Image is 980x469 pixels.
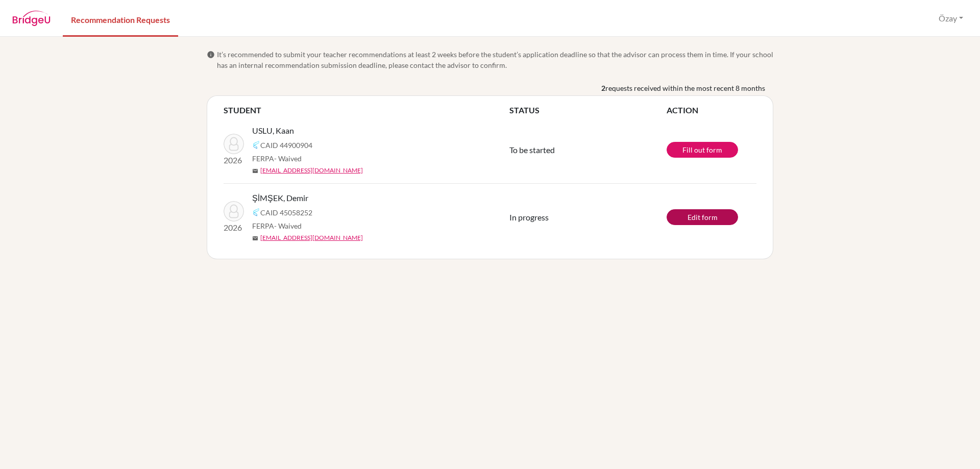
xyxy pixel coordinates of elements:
[260,166,363,175] a: [EMAIL_ADDRESS][DOMAIN_NAME]
[224,221,244,234] p: 2026
[252,153,302,164] span: FERPA
[252,141,260,149] img: Common App logo
[667,104,756,116] th: ACTION
[274,221,302,230] span: - Waived
[63,2,178,37] a: Recommendation Requests
[207,51,215,59] span: info
[934,9,968,28] button: Özay
[667,142,738,158] a: Fill out form
[224,154,244,166] p: 2026
[252,220,302,231] span: FERPA
[252,235,258,241] span: mail
[509,145,555,155] span: To be started
[260,140,312,151] span: CAID 44900904
[260,207,312,218] span: CAID 45058252
[601,83,605,93] b: 2
[217,49,773,70] span: It’s recommended to submit your teacher recommendations at least 2 weeks before the student’s app...
[252,168,258,174] span: mail
[260,233,363,242] a: [EMAIL_ADDRESS][DOMAIN_NAME]
[12,11,51,26] img: BridgeU logo
[252,208,260,216] img: Common App logo
[605,83,765,93] span: requests received within the most recent 8 months
[224,134,244,154] img: USLU, Kaan
[509,212,549,222] span: In progress
[252,125,294,137] span: USLU, Kaan
[252,192,308,204] span: ŞİMŞEK, Demir
[667,209,738,225] a: Edit form
[509,104,667,116] th: STATUS
[224,104,509,116] th: STUDENT
[274,154,302,163] span: - Waived
[224,201,244,221] img: ŞİMŞEK, Demir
